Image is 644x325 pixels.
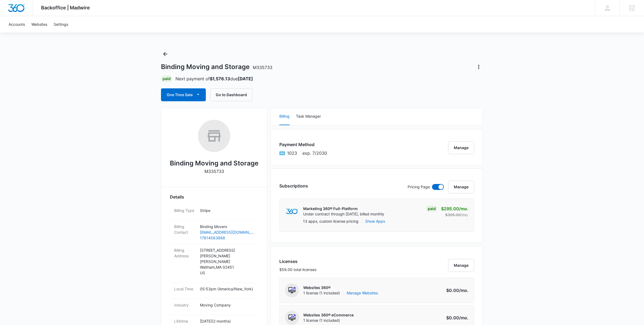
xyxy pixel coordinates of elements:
[279,108,290,125] button: Billing
[210,76,230,81] strong: $1,576.13
[459,315,469,320] span: /mo.
[365,218,385,224] button: Show Apps
[200,247,254,276] p: [STREET_ADDRESS][PERSON_NAME][PERSON_NAME] Waltham , MA 02451 US
[210,88,253,101] button: Go to Dashboard
[175,75,253,82] p: Next payment of due
[174,208,196,213] dt: Billing Type
[170,283,258,299] div: Local Time05:53pm (America/New_York)
[170,158,258,168] h2: Binding Moving and Storage
[286,209,298,214] img: marketing360Logo
[41,5,90,10] span: Backoffice | Madwire
[279,258,316,265] h3: Licenses
[170,244,258,283] div: Billing Address[STREET_ADDRESS][PERSON_NAME][PERSON_NAME]Waltham,MA 02451US
[174,318,196,324] dt: Lifetime
[302,150,327,156] span: exp. 7/2030
[445,212,461,217] s: $395.00
[174,247,196,259] dt: Billing Address
[174,302,196,308] dt: Industry
[238,76,253,81] strong: [DATE]
[448,180,474,193] button: Manage
[459,206,469,211] span: /mo.
[161,50,170,58] button: Back
[170,204,258,221] div: Billing TypeStripe
[461,212,469,217] span: /mo.
[279,267,316,272] p: $59.00 total licenses
[161,88,206,101] button: One Time Sale
[303,318,354,323] span: 1 license (1 included)
[448,141,474,154] button: Manage
[200,286,254,292] p: 05:53pm ( America/New_York )
[204,168,224,175] p: M335733
[174,224,196,235] dt: Billing Contact
[200,229,254,235] a: [EMAIL_ADDRESS][DOMAIN_NAME]
[459,288,469,293] span: /mo.
[174,286,196,292] dt: Local Time
[303,218,358,224] p: 13 apps, custom license pricing
[28,16,50,32] a: Websites
[474,63,483,71] button: Actions
[303,290,378,296] span: 1 license (1 included)
[279,141,327,148] h3: Payment Method
[170,221,258,244] div: Billing ContactBinding Movers[EMAIL_ADDRESS][DOMAIN_NAME]17814563888
[200,224,254,229] p: Binding Movers
[408,184,430,190] p: Pricing Page
[161,63,272,71] h1: Binding Moving and Storage
[161,75,172,82] div: Paid
[303,211,384,217] p: Under contract through [DATE], billed monthly
[426,205,437,212] div: Paid
[200,302,254,308] p: Moving Company
[303,285,378,290] p: Websites 360®
[253,65,272,70] span: M335733
[50,16,71,32] a: Settings
[200,318,254,324] p: [DATE] ( 2 months )
[303,312,354,318] p: Websites 360® eCommerce
[443,287,469,294] p: $0.00
[200,235,254,241] a: 17814563888
[448,259,474,272] button: Manage
[443,315,469,321] p: $0.00
[303,206,384,211] p: Marketing 360® Full-Platform
[287,150,297,156] span: American Express ending with
[170,299,258,315] div: IndustryMoving Company
[347,290,378,296] a: Manage Websites
[296,108,321,125] button: Task Manager
[170,194,184,200] span: Details
[200,208,254,213] p: Stripe
[441,205,469,212] p: $295.00
[5,16,28,32] a: Accounts
[279,183,308,189] h3: Subscriptions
